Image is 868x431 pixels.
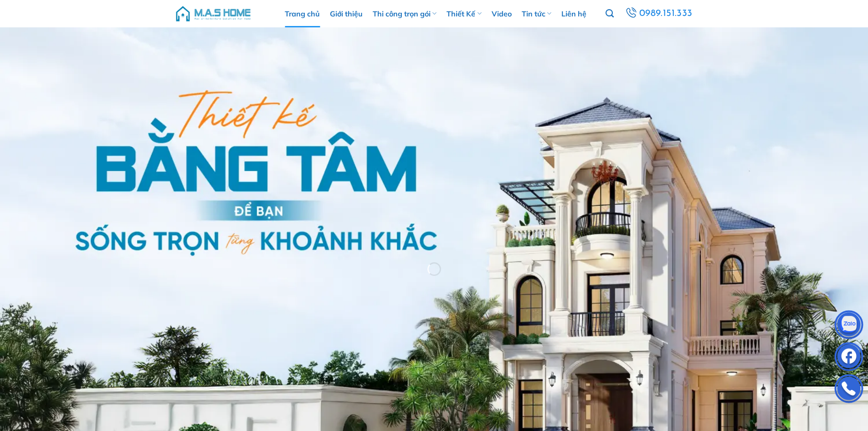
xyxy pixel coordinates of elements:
[606,4,614,23] a: Tìm kiếm
[624,5,694,22] a: 0989.151.333
[835,344,863,372] img: Facebook
[835,376,863,404] img: Phone
[835,312,863,340] img: Zalo
[639,6,693,21] span: 0989.151.333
